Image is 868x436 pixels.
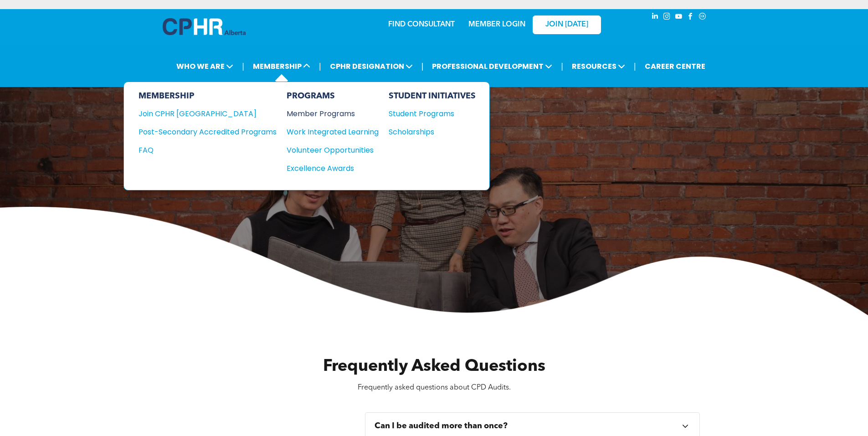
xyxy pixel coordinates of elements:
[389,108,476,119] a: Student Programs
[389,108,467,119] div: Student Programs
[388,21,455,28] a: FIND CONSULTANT
[139,144,263,156] div: FAQ
[389,126,467,138] div: Scholarships
[139,126,277,138] a: Post-Secondary Accredited Programs
[375,421,508,431] h3: Can I be audited more than once?
[163,18,246,35] img: A blue and white logo for cp alberta
[139,144,277,156] a: FAQ
[287,108,379,119] a: Member Programs
[634,57,636,76] li: |
[250,58,313,75] span: MEMBERSHIP
[287,144,370,156] div: Volunteer Opportunities
[287,144,379,156] a: Volunteer Opportunities
[642,58,708,75] a: CAREER CENTRE
[389,91,476,101] div: STUDENT INITIATIVES
[468,21,525,28] a: MEMBER LOGIN
[674,11,684,24] a: youtube
[287,126,370,138] div: Work Integrated Learning
[650,11,660,24] a: linkedin
[662,11,672,24] a: instagram
[358,384,511,391] span: Frequently asked questions about CPD Audits.
[174,58,236,75] span: WHO WE ARE
[319,57,321,76] li: |
[287,163,370,174] div: Excellence Awards
[569,58,628,75] span: RESOURCES
[561,57,563,76] li: |
[545,21,588,29] span: JOIN [DATE]
[139,91,277,101] div: MEMBERSHIP
[686,11,696,24] a: facebook
[421,57,424,76] li: |
[429,58,555,75] span: PROFESSIONAL DEVELOPMENT
[389,126,476,138] a: Scholarships
[698,11,708,24] a: Social network
[242,57,244,76] li: |
[323,359,545,375] span: Frequently Asked Questions
[139,108,277,119] a: Join CPHR [GEOGRAPHIC_DATA]
[287,126,379,138] a: Work Integrated Learning
[327,58,416,75] span: CPHR DESIGNATION
[139,126,263,138] div: Post-Secondary Accredited Programs
[533,15,601,34] a: JOIN [DATE]
[287,108,370,119] div: Member Programs
[287,91,379,101] div: PROGRAMS
[287,163,379,174] a: Excellence Awards
[139,108,263,119] div: Join CPHR [GEOGRAPHIC_DATA]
